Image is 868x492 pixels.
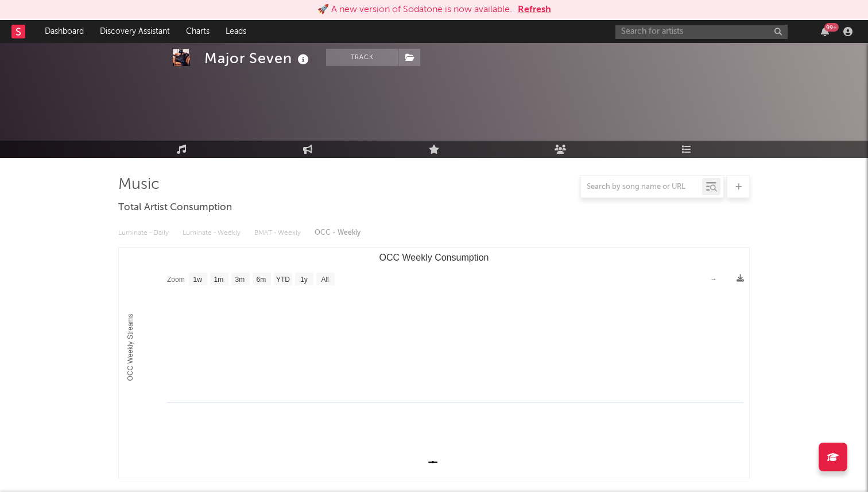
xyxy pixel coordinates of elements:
[257,276,266,284] text: 6m
[92,20,178,43] a: Discovery Assistant
[326,49,398,66] button: Track
[178,20,218,43] a: Charts
[235,276,245,284] text: 3m
[204,49,312,68] div: Major Seven
[37,20,92,43] a: Dashboard
[615,25,788,39] input: Search for artists
[821,27,829,36] button: 99+
[193,276,203,284] text: 1w
[710,275,717,283] text: →
[317,3,512,17] div: 🚀 A new version of Sodatone is now available.
[824,23,839,32] div: 99 +
[118,201,232,215] span: Total Artist Consumption
[126,313,134,381] text: OCC Weekly Streams
[214,276,224,284] text: 1m
[581,183,702,192] input: Search by song name or URL
[218,20,254,43] a: Leads
[167,276,185,284] text: Zoom
[276,276,290,284] text: YTD
[321,276,328,284] text: All
[379,253,489,262] text: OCC Weekly Consumption
[119,248,749,478] svg: OCC Weekly Consumption
[300,276,308,284] text: 1y
[518,3,551,17] button: Refresh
